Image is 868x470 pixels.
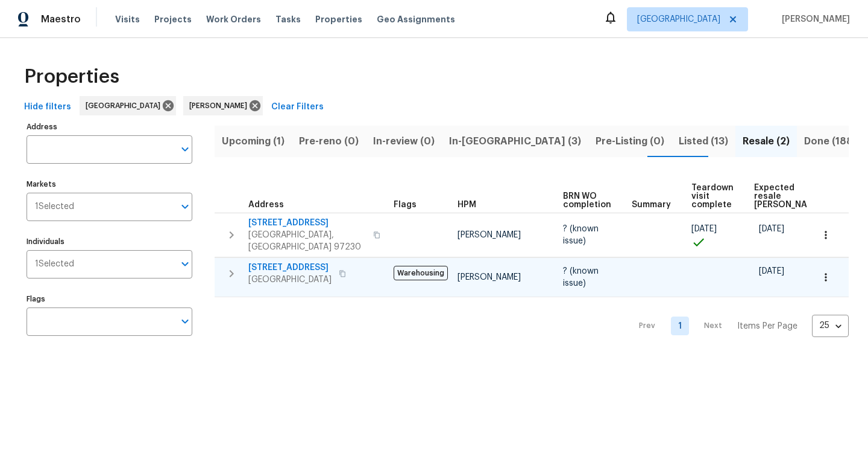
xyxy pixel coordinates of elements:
span: Done (188) [804,133,857,150]
span: Summary [632,201,671,209]
span: Geo Assignments [377,13,455,25]
span: [PERSON_NAME] [458,231,521,239]
div: [GEOGRAPHIC_DATA] [80,96,176,115]
span: [STREET_ADDRESS] [248,217,366,229]
span: Pre-Listing (0) [596,133,664,150]
span: [GEOGRAPHIC_DATA] [248,274,332,286]
button: Clear Filters [266,96,329,118]
span: Warehousing [394,266,448,280]
div: [PERSON_NAME] [183,96,263,115]
span: Hide filters [24,100,71,115]
label: Flags [27,295,192,303]
span: [GEOGRAPHIC_DATA] [86,100,165,112]
button: Hide filters [19,96,76,118]
span: Visits [115,13,140,25]
span: Tasks [275,15,301,24]
button: Open [177,313,193,330]
span: Address [248,201,284,209]
span: [DATE] [759,267,784,275]
span: [STREET_ADDRESS] [248,262,332,274]
button: Open [177,141,193,158]
a: Goto page 1 [671,317,689,335]
span: Resale (2) [743,133,790,150]
span: [PERSON_NAME] [777,13,850,25]
span: Upcoming (1) [222,133,285,150]
span: [GEOGRAPHIC_DATA], [GEOGRAPHIC_DATA] 97230 [248,229,366,253]
span: BRN WO completion [563,192,611,209]
span: [PERSON_NAME] [458,273,521,282]
span: ? (known issue) [563,267,599,288]
p: Items Per Page [737,320,797,332]
span: Pre-reno (0) [299,133,359,150]
span: Expected resale [PERSON_NAME] [754,184,822,209]
span: In-review (0) [373,133,435,150]
nav: Pagination Navigation [627,304,849,348]
span: [DATE] [759,225,784,233]
label: Individuals [27,238,192,245]
button: Open [177,256,193,272]
span: Listed (13) [679,133,728,150]
button: Open [177,198,193,215]
span: Teardown visit complete [691,184,734,209]
span: Properties [24,71,119,83]
span: Work Orders [206,13,261,25]
span: Flags [394,201,417,209]
span: Projects [154,13,192,25]
label: Markets [27,181,192,188]
span: 1 Selected [35,259,74,269]
span: Properties [315,13,362,25]
span: HPM [458,201,476,209]
span: ? (known issue) [563,225,599,245]
span: [GEOGRAPHIC_DATA] [637,13,720,25]
div: 25 [812,310,849,341]
span: In-[GEOGRAPHIC_DATA] (3) [449,133,581,150]
label: Address [27,123,192,130]
span: [DATE] [691,225,717,233]
span: 1 Selected [35,202,74,212]
span: Maestro [41,13,81,25]
span: [PERSON_NAME] [189,100,252,112]
span: Clear Filters [271,100,324,115]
